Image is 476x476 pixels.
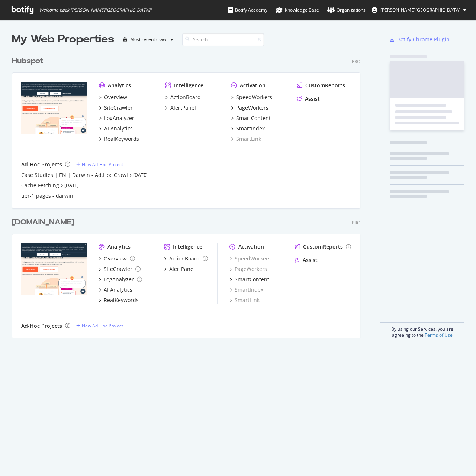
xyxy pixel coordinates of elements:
a: SmartLink [229,297,260,304]
button: Most recent crawl [120,33,176,45]
a: AlertPanel [164,265,195,273]
div: AlertPanel [169,265,195,273]
div: Ad-Hoc Projects [21,322,62,330]
div: CustomReports [305,82,345,89]
a: Overview [99,94,127,101]
a: PageWorkers [229,265,267,273]
a: PageWorkers [231,104,268,111]
div: Knowledge Base [276,6,319,14]
div: Analytics [107,243,131,250]
a: SpeedWorkers [231,94,272,101]
div: Activation [240,82,266,89]
div: Botify Academy [228,6,267,14]
a: New Ad-Hoc Project [76,323,123,329]
a: SiteCrawler [99,104,133,111]
a: CustomReports [297,82,345,89]
img: hubspot.com [21,82,87,135]
input: Search [182,33,264,46]
a: Assist [295,256,318,264]
div: RealKeywords [104,297,139,304]
a: SpeedWorkers [229,255,271,262]
a: Terms of Use [425,332,453,338]
a: CustomReports [295,243,351,250]
a: RealKeywords [99,135,139,143]
div: New Ad-Hoc Project [82,161,123,168]
div: SmartContent [235,276,269,283]
div: My Web Properties [12,32,114,47]
div: Most recent crawl [130,37,167,42]
div: LogAnalyzer [104,114,134,122]
a: LogAnalyzer [99,114,134,122]
div: Pro [352,58,360,65]
a: Assist [297,95,320,103]
span: A.J. LaPorte [380,7,460,13]
span: Welcome back, [PERSON_NAME][GEOGRAPHIC_DATA] ! [39,7,151,13]
a: [DATE] [64,182,79,188]
a: SmartLink [231,135,261,143]
a: SiteCrawler [99,265,141,273]
div: SiteCrawler [104,265,132,273]
div: Analytics [108,82,131,89]
a: AI Analytics [99,125,133,132]
div: [DOMAIN_NAME] [12,217,74,228]
div: SmartContent [236,114,271,122]
div: Ad-Hoc Projects [21,161,62,168]
a: LogAnalyzer [99,276,142,283]
div: grid [12,47,366,338]
div: SiteCrawler [104,104,133,111]
div: Organizations [327,6,366,14]
div: AI Analytics [104,286,132,294]
div: RealKeywords [104,135,139,143]
a: AI Analytics [99,286,132,294]
div: SpeedWorkers [236,94,272,101]
div: AI Analytics [104,125,133,132]
div: By using our Services, you are agreeing to the [380,322,464,338]
a: SmartContent [231,114,271,122]
div: Botify Chrome Plugin [397,36,450,43]
div: Intelligence [174,82,203,89]
div: Assist [303,256,318,264]
div: ActionBoard [170,94,201,101]
a: AlertPanel [165,104,196,111]
a: SmartIndex [231,125,265,132]
a: Hubspot [12,56,46,67]
div: SmartIndex [236,125,265,132]
a: ActionBoard [164,255,208,262]
a: SmartIndex [229,286,263,294]
a: ActionBoard [165,94,201,101]
div: ActionBoard [169,255,200,262]
a: [DOMAIN_NAME] [12,217,77,228]
a: Cache Fetching [21,182,59,189]
div: Assist [305,95,320,103]
div: LogAnalyzer [104,276,134,283]
a: tier-1 pages - darwin [21,192,73,200]
div: Overview [104,94,127,101]
a: [DATE] [133,172,148,178]
div: AlertPanel [170,104,196,111]
a: Overview [99,255,135,262]
a: New Ad-Hoc Project [76,161,123,168]
button: [PERSON_NAME][GEOGRAPHIC_DATA] [366,4,472,16]
img: hubspot-bulkdataexport.com [21,243,87,295]
div: Hubspot [12,56,44,67]
a: Case Studies | EN | Darwin - Ad.Hoc Crawl [21,171,128,179]
a: SmartContent [229,276,269,283]
div: Intelligence [173,243,202,250]
a: Botify Chrome Plugin [390,36,450,43]
div: New Ad-Hoc Project [82,323,123,329]
a: RealKeywords [99,297,139,304]
div: PageWorkers [236,104,268,111]
div: Overview [104,255,127,262]
div: Pro [352,220,360,226]
div: CustomReports [303,243,343,250]
div: Activation [238,243,264,250]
